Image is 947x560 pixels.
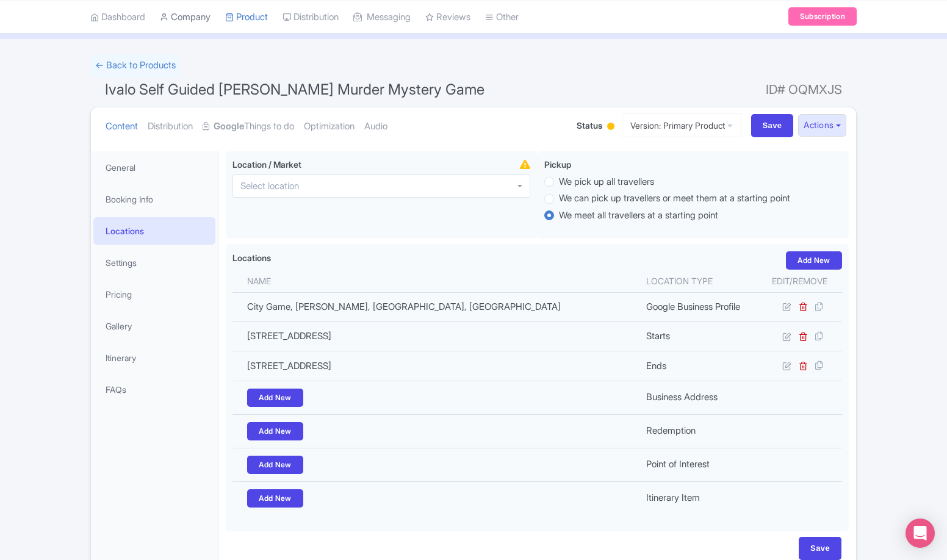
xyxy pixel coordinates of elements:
[559,209,718,223] label: We meet all travellers at a starting point
[93,312,215,340] a: Gallery
[639,270,757,293] th: Location type
[639,481,757,515] td: Itinerary Item
[232,292,639,321] td: City Game, [PERSON_NAME], [GEOGRAPHIC_DATA], [GEOGRAPHIC_DATA]
[622,113,741,137] a: Version: Primary Product
[559,175,654,189] label: We pick up all travellers
[93,249,215,276] a: Settings
[639,321,757,351] td: Starts
[232,321,639,351] td: [STREET_ADDRESS]
[639,351,757,381] td: Ends
[148,107,193,146] a: Distribution
[751,114,794,137] input: Save
[90,54,181,77] a: ← Back to Products
[93,376,215,403] a: FAQs
[766,77,842,102] span: ID# OQMXJS
[232,159,301,170] span: Location / Market
[544,159,571,170] span: Pickup
[364,107,387,146] a: Audio
[906,519,935,548] div: Open Intercom Messenger
[247,422,303,440] a: Add New
[799,537,841,560] input: Save
[247,489,303,508] a: Add New
[639,381,757,414] td: Business Address
[247,456,303,474] a: Add New
[240,181,306,192] input: Select location
[214,120,244,134] strong: Google
[93,185,215,213] a: Booking Info
[304,107,355,146] a: Optimization
[93,281,215,308] a: Pricing
[203,107,294,146] a: GoogleThings to do
[247,389,303,407] a: Add New
[93,154,215,181] a: General
[788,7,857,26] a: Subscription
[605,118,617,137] div: Building
[577,119,602,132] span: Status
[232,270,639,293] th: Name
[639,414,757,448] td: Redemption
[559,192,790,206] label: We can pick up travellers or meet them at a starting point
[639,292,757,321] td: Google Business Profile
[105,81,484,98] span: Ivalo Self Guided [PERSON_NAME] Murder Mystery Game
[757,270,842,293] th: Edit/Remove
[93,344,215,372] a: Itinerary
[232,251,271,264] label: Locations
[639,448,757,481] td: Point of Interest
[93,217,215,245] a: Locations
[232,351,639,381] td: [STREET_ADDRESS]
[798,114,846,137] button: Actions
[786,251,842,270] a: Add New
[106,107,138,146] a: Content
